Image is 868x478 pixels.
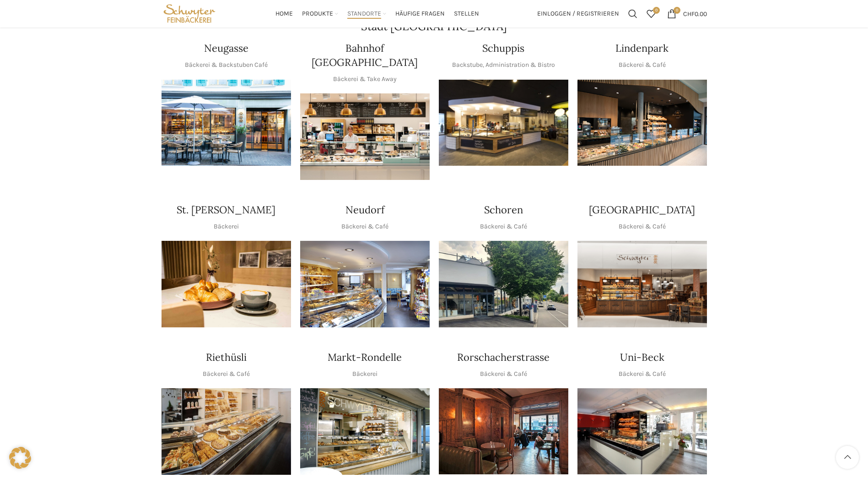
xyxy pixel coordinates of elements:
[577,241,707,327] img: Schwyter-1800x900
[836,446,859,469] a: Scroll to top button
[624,5,642,23] a: Suchen
[352,369,377,379] p: Bäckerei
[347,5,386,23] a: Standorte
[577,388,707,474] div: 1 / 1
[619,60,666,70] p: Bäckerei & Café
[328,350,402,364] h4: Markt-Rondelle
[300,241,430,327] img: Neudorf_1
[275,5,293,23] a: Home
[683,10,707,17] bdi: 0.00
[439,388,568,474] img: Rorschacherstrasse
[653,7,660,14] span: 0
[162,80,291,166] div: 1 / 1
[533,5,624,23] a: Einloggen / Registrieren
[577,241,707,327] div: 1 / 1
[537,11,619,17] span: Einloggen / Registrieren
[589,203,695,217] h4: [GEOGRAPHIC_DATA]
[302,5,338,23] a: Produkte
[345,203,384,217] h4: Neudorf
[395,5,445,23] a: Häufige Fragen
[162,21,707,32] h2: Stadt [GEOGRAPHIC_DATA]
[674,7,680,14] span: 0
[300,93,430,180] div: 1 / 1
[162,241,291,327] img: schwyter-23
[177,203,275,217] h4: St. [PERSON_NAME]
[204,41,248,55] h4: Neugasse
[683,10,695,17] span: CHF
[300,388,430,475] img: Rondelle_1
[341,222,388,232] p: Bäckerei & Café
[480,369,527,379] p: Bäckerei & Café
[619,369,666,379] p: Bäckerei & Café
[300,41,430,70] h4: Bahnhof [GEOGRAPHIC_DATA]
[619,222,666,232] p: Bäckerei & Café
[642,5,660,23] a: 0
[484,203,523,217] h4: Schoren
[452,60,555,70] p: Backstube, Administration & Bistro
[663,5,712,23] a: 0 CHF0.00
[439,241,568,327] div: 1 / 1
[300,388,430,475] div: 1 / 1
[275,10,293,18] span: Home
[162,9,218,17] a: Site logo
[214,222,239,232] p: Bäckerei
[482,41,524,55] h4: Schuppis
[162,388,291,475] div: 1 / 1
[300,93,430,180] img: Bahnhof St. Gallen
[203,369,250,379] p: Bäckerei & Café
[577,388,707,474] img: rechts_09-1
[162,241,291,327] div: 1 / 1
[457,350,550,364] h4: Rorschacherstrasse
[302,10,333,18] span: Produkte
[454,5,479,23] a: Stellen
[395,10,445,18] span: Häufige Fragen
[480,222,527,232] p: Bäckerei & Café
[333,74,397,84] p: Bäckerei & Take Away
[454,10,479,18] span: Stellen
[162,80,291,166] img: Neugasse
[439,80,568,166] div: 1 / 1
[577,80,707,166] div: 1 / 1
[577,80,707,166] img: 017-e1571925257345
[162,388,291,475] img: Riethüsli-2
[439,80,568,166] img: 150130-Schwyter-013
[206,350,247,364] h4: Riethüsli
[642,5,660,23] div: Meine Wunschliste
[620,350,664,364] h4: Uni-Beck
[222,5,532,23] div: Main navigation
[615,41,669,55] h4: Lindenpark
[300,241,430,327] div: 1 / 1
[439,388,568,474] div: 1 / 2
[185,60,268,70] p: Bäckerei & Backstuben Café
[347,10,381,18] span: Standorte
[439,241,568,327] img: 0842cc03-b884-43c1-a0c9-0889ef9087d6 copy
